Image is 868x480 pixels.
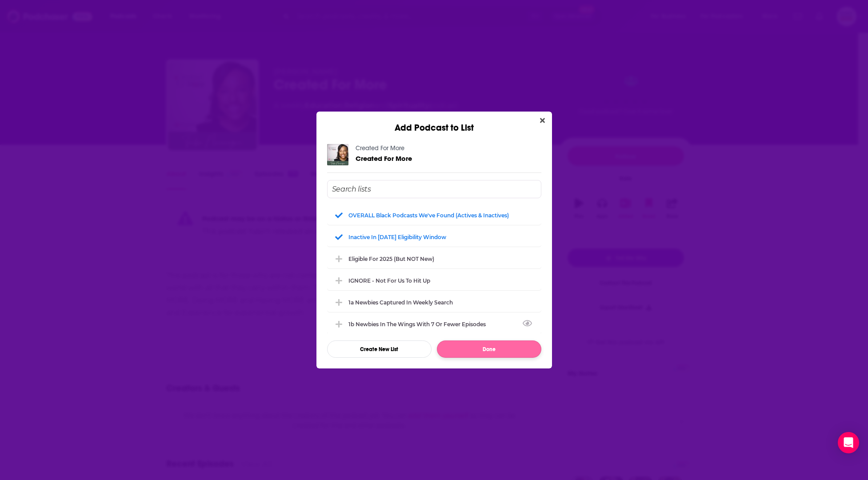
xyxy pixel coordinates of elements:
[327,249,541,268] div: Eligible for 2025 (but NOT new)
[356,155,412,162] a: Created For More
[348,234,446,240] div: Inactive in [DATE] eligibility window
[486,326,491,327] button: View Link
[838,432,859,453] div: Open Intercom Messenger
[327,144,348,165] img: Created For More
[327,227,541,247] div: Inactive in 2025 eligibility window
[437,340,541,358] button: Done
[536,115,548,126] button: Close
[327,340,432,358] button: Create New List
[348,212,509,219] div: OVERALL Black podcasts we've found (actives & inactives)
[356,144,404,152] a: Created For More
[327,292,541,312] div: 1a Newbies captured in weekly search
[316,112,552,133] div: Add Podcast to List
[327,180,541,358] div: Add Podcast To List
[327,271,541,290] div: IGNORE - not for us to hit up
[327,180,541,198] input: Search lists
[348,321,491,328] div: 1b Newbies in the wings with 7 or fewer episodes
[348,277,430,284] div: IGNORE - not for us to hit up
[348,256,434,262] div: Eligible for 2025 (but NOT new)
[327,314,541,334] div: 1b Newbies in the wings with 7 or fewer episodes
[327,205,541,225] div: OVERALL Black podcasts we've found (actives & inactives)
[348,299,453,306] div: 1a Newbies captured in weekly search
